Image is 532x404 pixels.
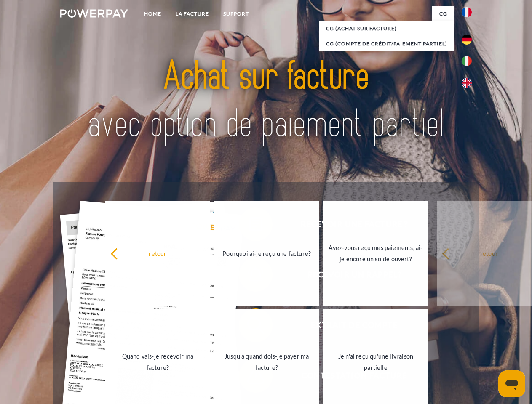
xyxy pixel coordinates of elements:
[60,9,128,18] img: logo-powerpay-white.svg
[462,56,472,66] img: it
[498,370,525,397] iframe: Bouton de lancement de la fenêtre de messagerie
[219,247,314,259] div: Pourquoi ai-je reçu une facture?
[462,78,472,88] img: en
[462,7,472,17] img: fr
[137,6,168,21] a: Home
[323,201,428,306] a: Avez-vous reçu mes paiements, ai-je encore un solde ouvert?
[219,351,314,373] div: Jusqu'à quand dois-je payer ma facture?
[216,6,256,21] a: Support
[319,21,454,36] a: CG (achat sur facture)
[329,351,423,373] div: Je n'ai reçu qu'une livraison partielle
[110,351,205,373] div: Quand vais-je recevoir ma facture?
[80,40,452,161] img: title-powerpay_fr.svg
[329,242,423,265] div: Avez-vous reçu mes paiements, ai-je encore un solde ouvert?
[110,247,205,259] div: retour
[168,6,216,21] a: LA FACTURE
[432,6,454,21] a: CG
[462,35,472,45] img: de
[319,36,454,51] a: CG (Compte de crédit/paiement partiel)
